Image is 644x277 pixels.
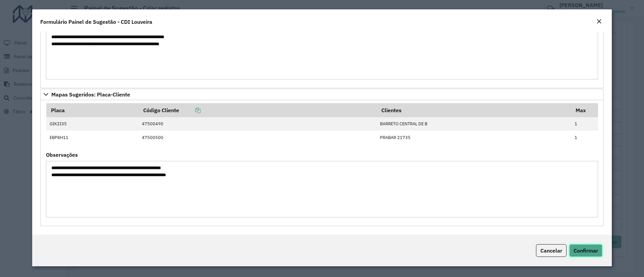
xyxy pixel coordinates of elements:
span: Mapas Sugeridos: Placa-Cliente [51,92,130,97]
td: 1 [571,131,598,144]
td: GIK2I35 [46,117,139,131]
button: Close [594,17,604,26]
button: Cancelar [536,244,567,257]
h4: Formulário Painel de Sugestão - CDI Louveira [40,18,152,26]
td: 47500500 [139,131,377,144]
td: 47500490 [139,117,377,131]
td: EBP8H11 [46,131,139,144]
a: Copiar [179,107,201,114]
th: Clientes [377,103,571,117]
td: BARRETO CENTRAL DE B [377,117,571,131]
td: 1 [571,117,598,131]
div: Mapas Sugeridos: Placa-Cliente [40,100,604,226]
span: Cancelar [540,247,562,254]
th: Placa [46,103,139,117]
th: Max [571,103,598,117]
em: Fechar [596,19,602,24]
span: Confirmar [574,247,598,254]
th: Código Cliente [139,103,377,117]
button: Confirmar [569,244,602,257]
a: Mapas Sugeridos: Placa-Cliente [40,89,604,100]
td: PRABAR 21735 [377,131,571,144]
label: Observações [46,151,78,159]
